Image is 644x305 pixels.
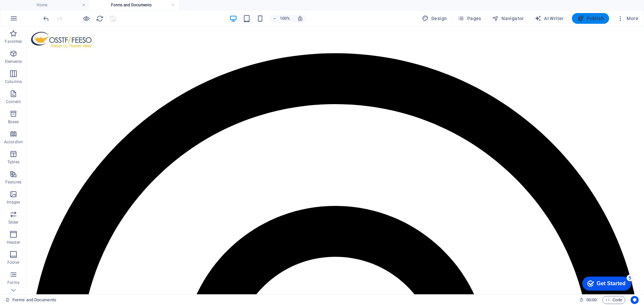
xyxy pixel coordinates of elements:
span: : [591,297,592,302]
span: Publish [577,15,604,22]
div: Get Started 5 items remaining, 0% complete [5,3,54,17]
p: Header [7,240,20,245]
p: Accordion [4,139,23,145]
button: 100% [270,14,293,22]
span: AI Writer [535,15,564,22]
p: Forms [7,280,19,285]
button: Navigator [489,13,527,24]
p: Content [6,99,21,104]
span: Code [605,296,622,304]
p: Images [7,200,20,205]
button: Usercentrics [631,296,639,304]
p: Columns [5,79,22,84]
p: Boxes [8,119,19,125]
button: Design [419,13,450,24]
button: More [614,13,641,24]
button: Publish [572,13,609,24]
span: Pages [458,15,481,22]
span: 00 00 [586,296,597,304]
span: Navigator [492,15,524,22]
p: Favorites [5,39,22,44]
button: reload [96,14,104,22]
button: Pages [455,13,484,24]
button: Click here to leave preview mode and continue editing [82,14,90,22]
div: Design (Ctrl+Alt+Y) [419,13,450,24]
h4: Forms and Documents [89,1,178,9]
i: On resize automatically adjust zoom level to fit chosen device. [297,15,303,21]
p: Slider [8,220,19,225]
p: Features [5,179,21,185]
button: Code [602,296,625,304]
p: Tables [7,159,19,165]
h6: Session time [579,296,597,304]
button: undo [42,14,50,22]
span: Design [422,15,447,22]
a: Click to cancel selection. Double-click to open Pages [5,296,56,304]
p: Elements [5,59,22,64]
div: 5 [50,1,56,8]
div: Get Started [20,7,49,13]
button: AI Writer [532,13,567,24]
h6: 100% [280,14,290,22]
span: More [617,15,638,22]
i: Undo: Change text (Ctrl+Z) [42,15,50,22]
p: Footer [7,260,19,265]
